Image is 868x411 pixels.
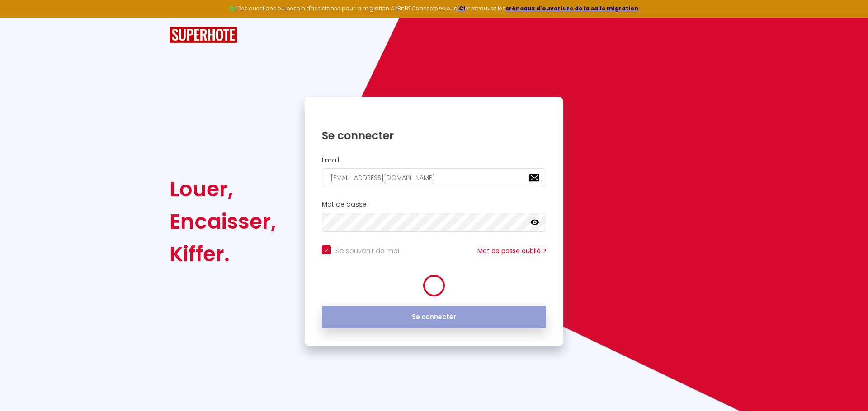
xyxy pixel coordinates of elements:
[322,157,546,164] h2: Email
[170,27,237,43] img: SuperHote logo
[170,173,276,205] div: Louer,
[170,238,276,270] div: Kiffer.
[322,201,546,208] h2: Mot de passe
[477,246,546,255] a: Mot de passe oublié ?
[170,205,276,238] div: Encaisser,
[322,306,546,328] button: Se connecter
[322,168,546,187] input: Ton Email
[505,5,638,12] a: créneaux d'ouverture de la salle migration
[457,5,465,12] a: ICI
[7,4,34,31] button: Ouvrir le widget de chat LiveChat
[322,129,546,143] h1: Se connecter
